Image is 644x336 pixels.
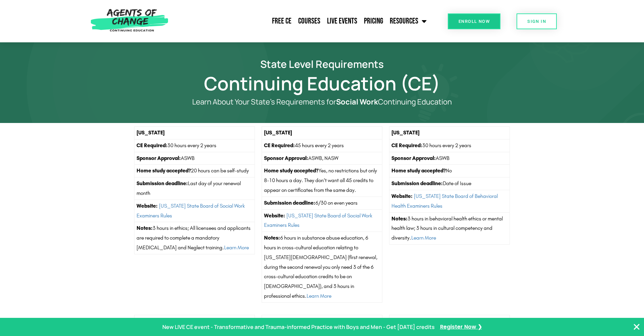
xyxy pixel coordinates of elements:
[264,129,292,136] strong: [US_STATE]
[262,232,382,303] td: 6 hours in substance abuse education, 6 hours in cross-cultural education relating to [US_STATE][...
[264,167,318,174] strong: Home study accepted?
[459,19,490,24] span: Enroll Now
[517,13,557,29] a: SIGN IN
[411,235,436,241] a: Learn More
[391,180,443,186] strong: Submission deadline:
[137,180,188,186] strong: Submission deadline:
[386,13,430,30] a: Resources
[158,98,486,106] p: Learn About Your State’s Requirements for Continuing Education
[264,212,285,219] strong: Website:
[264,155,308,161] strong: Sponsor Approval:
[389,152,509,165] td: ASWB
[162,322,435,332] p: New LIVE CE event - Transformative and Trauma-informed Practice with Boys and Men - Get [DATE] cr...
[262,165,382,197] td: Yes, no restrictions but only 8-10 hours a day. They don’t want all 45 credits to appear on certi...
[391,129,420,136] strong: [US_STATE]
[391,215,408,222] strong: Notes:
[137,225,153,231] strong: Notes:
[137,167,191,174] strong: Home study accepted?
[324,13,361,30] a: Live Events
[264,212,372,228] a: [US_STATE] State Board of Social Work Examiners Rules
[137,203,158,209] strong: Website:
[361,13,386,30] a: Pricing
[131,59,513,69] h2: State Level Requirements
[262,197,382,209] td: 6/30 on even years
[295,13,324,30] a: Courses
[389,212,509,244] td: 3 hours in behavioral health ethics or mental health law; 3 hours in cultural competency and dive...
[131,76,513,91] h1: Continuing Education (CE)
[135,222,255,254] td: 3 hours in ethics; All licensees and applicants are required to complete a mandatory [MEDICAL_DAT...
[391,167,446,174] strong: Home study accepted?
[135,165,255,177] td: 20 hours can be self-study
[135,177,255,200] td: Last day of your renewal month
[264,235,280,241] strong: Notes:
[269,13,295,30] a: Free CE
[391,193,413,199] strong: Website:
[391,155,436,161] strong: Sponsor Approval:
[389,165,509,177] td: No
[137,129,165,136] strong: [US_STATE]
[389,177,509,190] td: Date of Issue
[527,19,546,24] span: SIGN IN
[135,139,255,152] td: 30 hours every 2 years
[224,244,249,251] a: Learn More
[262,139,382,152] td: 45 hours every 2 years
[440,322,482,332] a: Register Now ❯
[264,142,295,149] strong: CE Required:
[391,142,422,149] strong: CE Required:
[391,193,498,209] a: [US_STATE] State Board of Behavioral Health Examiners Rules
[307,293,331,299] a: Learn More
[448,13,500,29] a: Enroll Now
[264,200,315,206] strong: Submission deadline:
[336,97,378,107] b: Social Work
[389,139,509,152] td: 30 hours every 2 years
[137,142,167,149] strong: CE Required:
[137,155,181,161] strong: Sponsor Approval:
[262,152,382,165] td: ASWB, NASW
[172,13,430,30] nav: Menu
[633,323,641,331] button: Close Banner
[137,203,245,219] a: [US_STATE] State Board of Social Work Examiners Rules
[135,152,255,165] td: ASWB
